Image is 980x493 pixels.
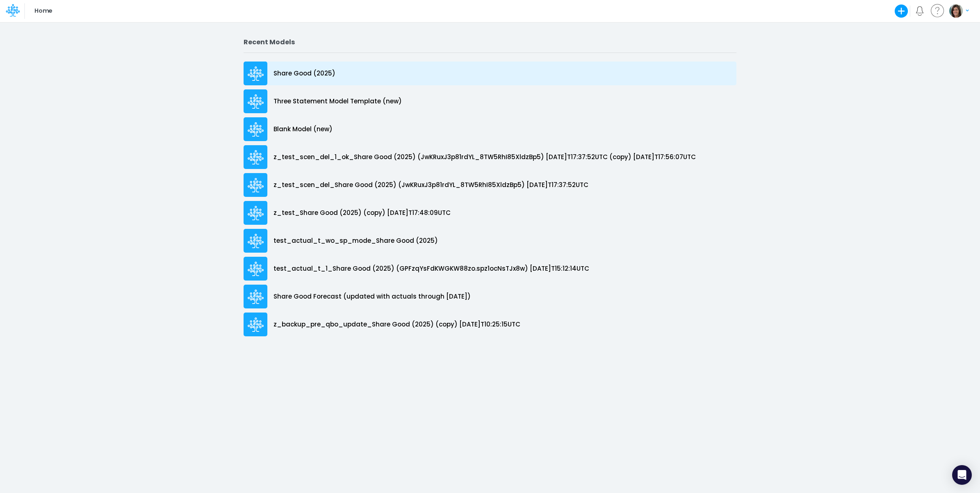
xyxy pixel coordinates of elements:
[244,143,736,171] a: z_test_scen_del_1_ok_Share Good (2025) (JwKRuxJ3p81rdYL_8TW5RhI85XldzBp5) [DATE]T17:37:52UTC (cop...
[34,7,52,16] p: Home
[273,236,438,246] p: test_actual_t_wo_sp_mode_Share Good (2025)
[244,283,736,310] a: Share Good Forecast (updated with actuals through [DATE])
[273,180,588,190] p: z_test_scen_del_Share Good (2025) (JwKRuxJ3p81rdYL_8TW5RhI85XldzBp5) [DATE]T17:37:52UTC
[244,59,736,87] a: Share Good (2025)
[273,97,402,106] p: Three Statement Model Template (new)
[273,292,471,301] p: Share Good Forecast (updated with actuals through [DATE])
[273,69,335,78] p: Share Good (2025)
[273,208,451,218] p: z_test_Share Good (2025) (copy) [DATE]T17:48:09UTC
[244,115,736,143] a: Blank Model (new)
[244,87,736,115] a: Three Statement Model Template (new)
[915,6,925,16] a: Notifications
[244,310,736,338] a: z_backup_pre_qbo_update_Share Good (2025) (copy) [DATE]T10:25:15UTC
[244,255,736,283] a: test_actual_t_1_Share Good (2025) (GPFzqYsFdKWGKW88zo.spz1ocNsTJx8w) [DATE]T15:12:14UTC
[244,38,736,46] h2: Recent Models
[244,199,736,227] a: z_test_Share Good (2025) (copy) [DATE]T17:48:09UTC
[273,153,696,162] p: z_test_scen_del_1_ok_Share Good (2025) (JwKRuxJ3p81rdYL_8TW5RhI85XldzBp5) [DATE]T17:37:52UTC (cop...
[273,320,520,329] p: z_backup_pre_qbo_update_Share Good (2025) (copy) [DATE]T10:25:15UTC
[273,264,589,274] p: test_actual_t_1_Share Good (2025) (GPFzqYsFdKWGKW88zo.spz1ocNsTJx8w) [DATE]T15:12:14UTC
[952,465,972,485] div: Open Intercom Messenger
[273,125,333,134] p: Blank Model (new)
[244,171,736,199] a: z_test_scen_del_Share Good (2025) (JwKRuxJ3p81rdYL_8TW5RhI85XldzBp5) [DATE]T17:37:52UTC
[244,227,736,255] a: test_actual_t_wo_sp_mode_Share Good (2025)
